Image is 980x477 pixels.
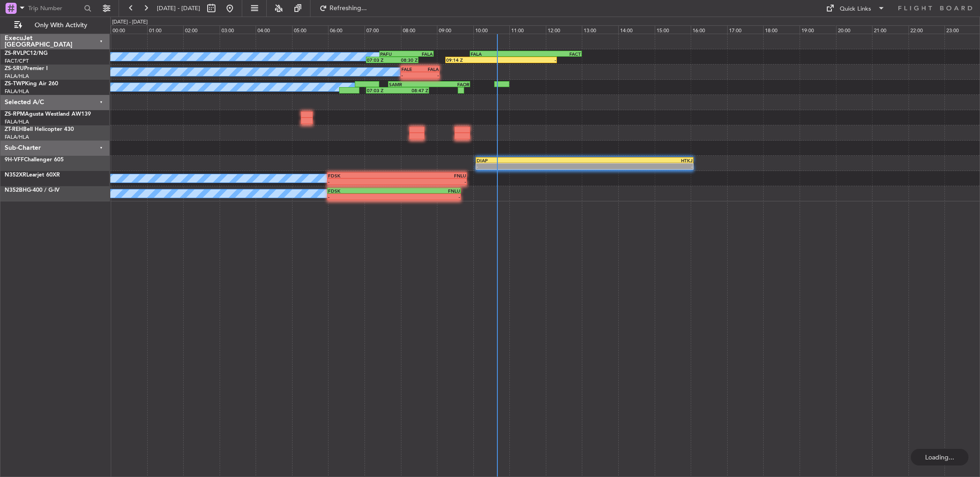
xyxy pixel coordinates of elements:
div: - [397,179,466,184]
span: Only With Activity [24,22,97,29]
button: Quick Links [821,1,890,16]
div: 08:47 Z [397,88,428,93]
div: 05:00 [292,25,329,34]
a: FALA/HLA [5,134,29,141]
div: [DATE] - [DATE] [112,18,148,26]
div: FALA [406,51,433,57]
a: ZT-REHBell Helicopter 430 [5,127,74,132]
a: FACT/CPT [5,58,29,65]
div: 01:00 [147,25,184,34]
a: FALA/HLA [5,118,29,125]
div: 13:00 [582,25,618,34]
span: 9H-VFF [5,157,24,163]
div: SAMR [389,82,429,87]
div: - [401,72,420,78]
div: - [328,194,394,200]
div: 22:00 [908,25,945,34]
div: FACT [526,51,581,57]
div: FNLU [397,173,466,178]
span: ZS-RVL [5,51,23,56]
div: 14:00 [618,25,655,34]
div: - [394,194,460,200]
div: 02:00 [183,25,220,34]
div: FDSK [328,173,397,178]
div: - [585,164,693,169]
div: 09:00 [437,25,473,34]
div: - [420,72,439,78]
div: 08:30 Z [392,57,418,63]
div: PAFU [380,51,406,57]
span: ZS-RPM [5,112,25,117]
div: 09:14 Z [446,57,501,63]
a: 9H-VFFChallenger 605 [5,157,64,163]
div: 03:00 [220,25,256,34]
button: Refreshing... [315,1,370,16]
div: FALE [401,66,420,72]
div: 12:00 [546,25,582,34]
div: FALA [420,66,439,72]
a: N352BHG-400 / G-IV [5,188,60,193]
span: [DATE] - [DATE] [157,4,200,12]
div: 10:00 [473,25,510,34]
a: FALA/HLA [5,88,29,95]
div: Quick Links [840,5,871,14]
div: 00:00 [111,25,147,34]
div: 16:00 [691,25,727,34]
div: 18:00 [763,25,800,34]
div: 08:00 [401,25,437,34]
button: Only With Activity [10,18,100,33]
a: FALA/HLA [5,73,29,80]
div: 07:03 Z [367,88,397,93]
div: DIAP [477,158,585,163]
div: 07:03 Z [367,57,392,63]
div: FNLU [394,188,460,194]
div: 06:00 [328,25,365,34]
div: - [328,179,397,184]
a: ZS-RPMAgusta Westland AW139 [5,112,91,117]
div: 20:00 [836,25,872,34]
div: 15:00 [655,25,691,34]
div: HTKJ [585,158,693,163]
div: 17:00 [727,25,764,34]
div: FALA [471,51,526,57]
span: ZT-REH [5,127,23,132]
div: FAOR [429,82,469,87]
div: 07:00 [365,25,401,34]
span: Refreshing... [329,5,368,12]
a: ZS-TWPKing Air 260 [5,81,58,87]
span: ZS-TWP [5,81,25,87]
div: - [477,164,585,169]
div: FDSK [328,188,394,194]
span: N352BH [5,188,27,193]
div: Loading... [911,449,968,465]
span: ZS-SRU [5,66,24,71]
div: 21:00 [872,25,908,34]
div: 11:00 [509,25,546,34]
a: ZS-RVLPC12/NG [5,51,48,56]
input: Trip Number [28,1,81,15]
div: 04:00 [256,25,292,34]
div: - [501,57,556,63]
a: ZS-SRUPremier I [5,66,48,71]
span: N352XR [5,172,26,178]
div: 19:00 [800,25,836,34]
a: N352XRLearjet 60XR [5,172,60,178]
